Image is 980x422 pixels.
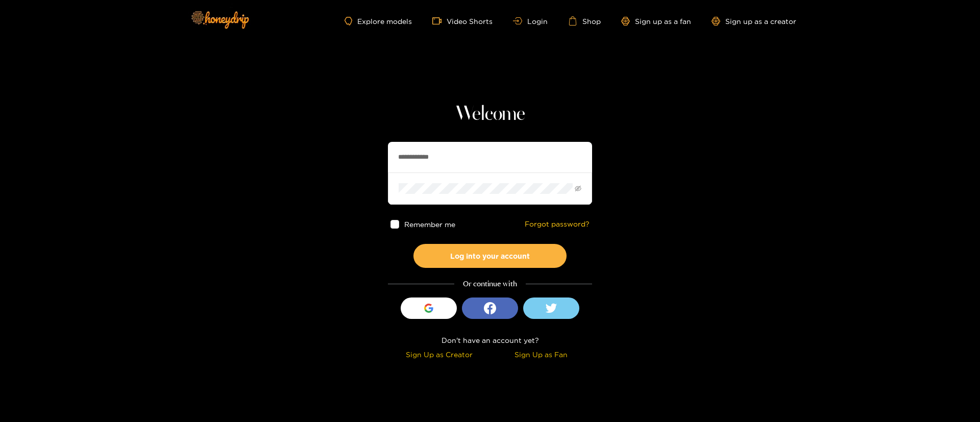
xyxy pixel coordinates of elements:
[525,220,590,229] a: Forgot password?
[493,349,590,360] div: Sign Up as Fan
[712,17,796,26] a: Sign up as a creator
[621,17,691,26] a: Sign up as a fan
[432,16,493,26] a: Video Shorts
[388,278,592,290] div: Or continue with
[404,220,455,228] span: Remember me
[575,185,581,192] span: eye-invisible
[388,334,592,346] div: Don't have an account yet?
[413,244,567,268] button: Log into your account
[513,17,548,25] a: Login
[390,349,487,360] div: Sign Up as Creator
[388,102,592,127] h1: Welcome
[345,17,412,26] a: Explore models
[568,16,601,26] a: Shop
[432,16,447,26] span: video-camera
